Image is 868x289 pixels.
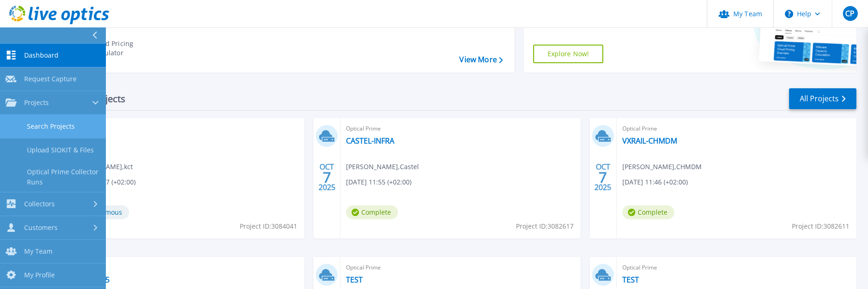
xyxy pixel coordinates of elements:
[622,177,688,187] span: [DATE] 11:46 (+02:00)
[323,173,331,181] span: 7
[622,162,702,172] span: [PERSON_NAME] , CHMDM
[24,99,49,107] span: Projects
[91,39,165,58] div: Cloud Pricing Calculator
[24,51,59,59] span: Dashboard
[845,10,855,17] span: CP
[70,124,299,134] span: Optical Prime
[346,177,411,187] span: [DATE] 11:55 (+02:00)
[240,221,297,231] span: Project ID: 3084041
[24,75,77,83] span: Request Capture
[346,205,398,219] span: Complete
[622,205,674,219] span: Complete
[346,263,574,273] span: Optical Prime
[346,162,419,172] span: [PERSON_NAME] , Castel
[516,221,574,231] span: Project ID: 3082617
[622,263,851,273] span: Optical Prime
[622,275,639,284] a: TEST
[792,221,849,231] span: Project ID: 3082611
[346,136,394,145] a: CASTEL-INFRA
[346,124,574,134] span: Optical Prime
[622,136,677,145] a: VXRAIL-CHMDM
[622,124,851,134] span: Optical Prime
[318,160,336,194] div: OCT 2025
[459,55,503,64] a: View More
[24,247,52,256] span: My Team
[70,263,299,273] span: Optical Prime
[533,45,604,63] a: Explore Now!
[346,275,363,284] a: TEST
[599,173,607,181] span: 7
[24,271,55,279] span: My Profile
[24,200,55,208] span: Collectors
[789,88,856,109] a: All Projects
[24,223,58,232] span: Customers
[66,37,170,60] a: Cloud Pricing Calculator
[594,160,612,194] div: OCT 2025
